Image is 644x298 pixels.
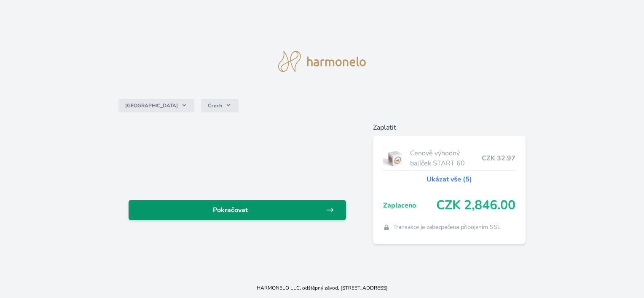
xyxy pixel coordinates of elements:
[129,200,346,220] a: Pokračovat
[201,99,239,112] button: Czech
[125,102,178,109] span: [GEOGRAPHIC_DATA]
[208,102,222,109] span: Czech
[427,174,472,184] a: Ukázat vše (5)
[410,148,481,168] span: Cenově výhodný balíček START 60
[373,122,526,133] h6: Zaplatit
[383,200,436,210] span: Zaplaceno
[118,99,194,112] button: [GEOGRAPHIC_DATA]
[436,198,515,213] span: CZK 2,846.00
[482,153,515,163] span: CZK 32.97
[393,223,501,231] span: Transakce je zabezpečena připojením SSL
[135,205,325,215] span: Pokračovat
[278,51,366,72] img: logo.svg
[383,148,407,169] img: start.jpg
